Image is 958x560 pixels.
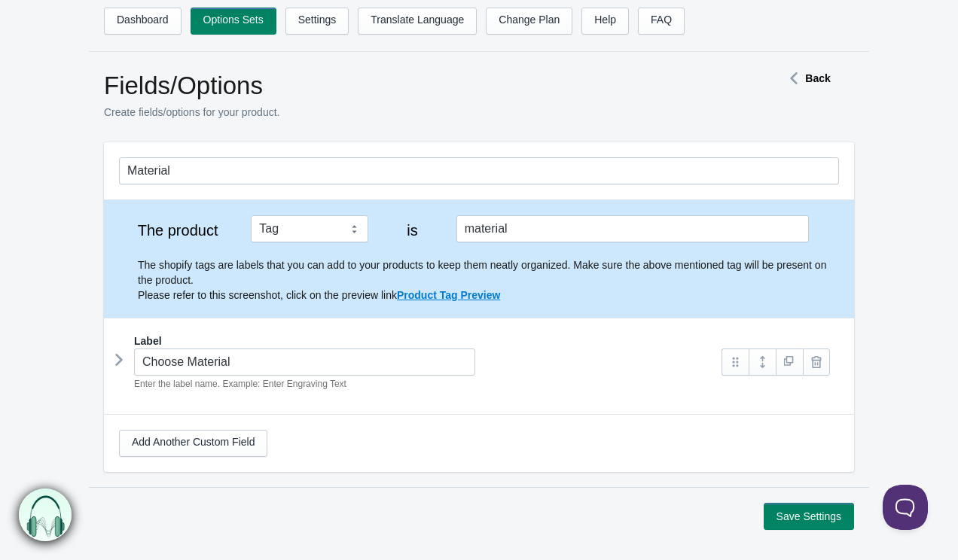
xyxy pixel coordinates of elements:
a: Translate Language [358,8,477,35]
a: Dashboard [104,8,182,35]
input: General Options Set [119,157,839,184]
img: bxm.png [19,488,72,541]
h1: Fields/Options [104,71,729,101]
a: Product Tag Preview [397,289,500,301]
a: FAQ [638,8,685,35]
p: The shopify tags are labels that you can add to your products to keep them neatly organized. Make... [138,257,839,303]
em: Enter the label name. Example: Enter Engraving Text [134,379,346,389]
iframe: Toggle Customer Support [883,485,928,530]
a: Add Another Custom Field [119,430,267,457]
a: Options Sets [191,8,276,35]
a: Help [581,8,629,35]
a: Settings [285,8,349,35]
label: Label [134,333,162,348]
a: Back [783,72,830,84]
label: The product [119,223,236,238]
a: Change Plan [486,8,572,35]
p: Create fields/options for your product. [104,105,729,120]
button: Save Settings [764,503,854,530]
label: is [383,223,442,238]
strong: Back [805,72,830,84]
